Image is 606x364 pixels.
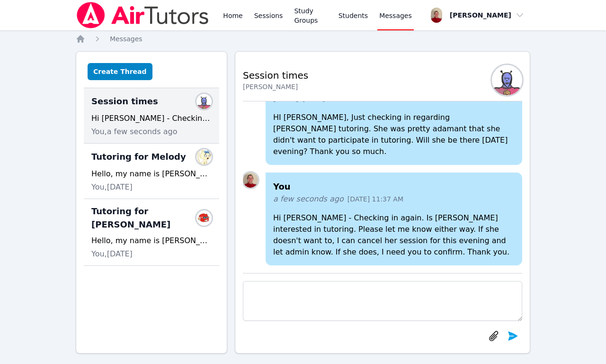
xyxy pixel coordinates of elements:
[379,11,412,20] span: Messages
[91,168,212,180] div: Hello, my name is [PERSON_NAME] and I'll be tutoring Melody this school year. She has 1.5 hours a...
[91,150,186,164] span: Tutoring for Melody
[91,248,133,260] span: You, [DATE]
[243,173,258,188] img: Karen Tucci
[84,88,219,144] div: Session timesLara KucukHi [PERSON_NAME] - Checking in again. Is [PERSON_NAME] interested in tutor...
[110,34,143,44] a: Messages
[91,182,133,193] span: You, [DATE]
[243,82,308,91] div: [PERSON_NAME]
[76,34,530,44] nav: Breadcrumb
[110,35,143,43] span: Messages
[273,212,515,258] p: Hi [PERSON_NAME] - Checking in again. Is [PERSON_NAME] interested in tutoring. Please let me know...
[91,235,212,246] div: Hello, my name is [PERSON_NAME] and I'll be tutoring [PERSON_NAME] this school year. She has 1.5 ...
[91,95,158,108] span: Session times
[84,144,219,199] div: Tutoring for MelodyJanelly MunozHello, my name is [PERSON_NAME] and I'll be tutoring Melody this ...
[348,194,403,204] span: [DATE] 11:37 AM
[91,205,200,231] span: Tutoring for [PERSON_NAME]
[88,63,152,80] button: Create Thread
[243,69,308,82] h2: Session times
[196,94,212,109] img: Lara Kucuk
[91,113,212,124] div: Hi [PERSON_NAME] - Checking in again. Is [PERSON_NAME] interested in tutoring. Please let me know...
[492,65,522,95] img: Lara Kucuk
[91,126,177,137] span: You, a few seconds ago
[273,193,344,205] span: a few seconds ago
[273,112,515,157] p: HI [PERSON_NAME], Just checking in regarding [PERSON_NAME] tutoring. She was pretty adamant that ...
[196,210,212,226] img: Maria Kucuk
[273,180,515,193] h4: You
[76,2,210,28] img: Air Tutors
[84,199,219,266] div: Tutoring for [PERSON_NAME]Maria KucukHello, my name is [PERSON_NAME] and I'll be tutoring [PERSON...
[196,149,212,164] img: Janelly Munoz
